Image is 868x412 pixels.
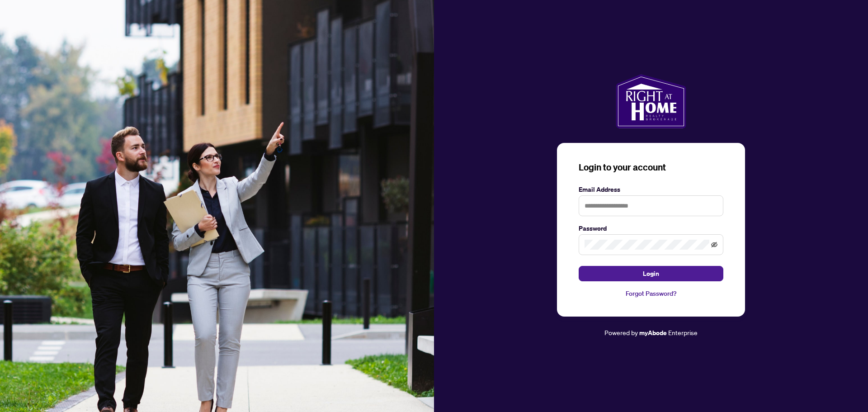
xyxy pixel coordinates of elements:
a: myAbode [639,328,667,338]
img: ma-logo [616,74,686,128]
span: Login [643,266,659,281]
a: Forgot Password? [579,289,723,298]
h3: Login to your account [579,161,723,174]
span: eye-invisible [711,242,717,248]
span: Powered by [604,328,638,336]
label: Password [579,223,723,233]
button: Login [579,266,723,281]
label: Email Address [579,185,723,194]
span: Enterprise [668,328,698,336]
